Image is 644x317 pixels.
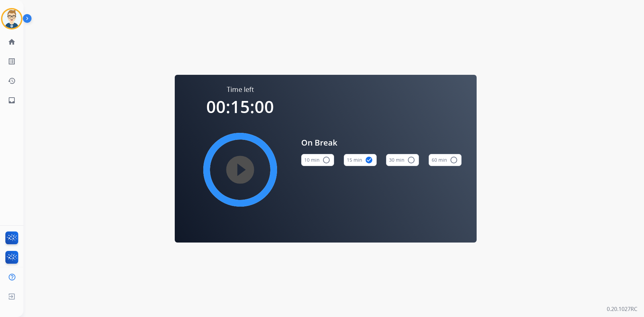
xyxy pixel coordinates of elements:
[227,85,254,94] span: Time left
[8,96,16,104] mat-icon: inbox
[206,95,274,118] span: 00:15:00
[301,137,462,149] span: On Break
[344,154,377,166] button: 15 min
[607,305,637,313] p: 0.20.1027RC
[322,156,330,164] mat-icon: radio_button_unchecked
[386,154,419,166] button: 30 min
[365,156,373,164] mat-icon: check_circle
[407,156,415,164] mat-icon: radio_button_unchecked
[236,166,244,174] mat-icon: play_circle_filled
[8,38,16,46] mat-icon: home
[8,57,16,65] mat-icon: list_alt
[429,154,462,166] button: 60 min
[450,156,458,164] mat-icon: radio_button_unchecked
[8,77,16,85] mat-icon: history
[2,9,21,28] img: avatar
[301,154,334,166] button: 10 min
